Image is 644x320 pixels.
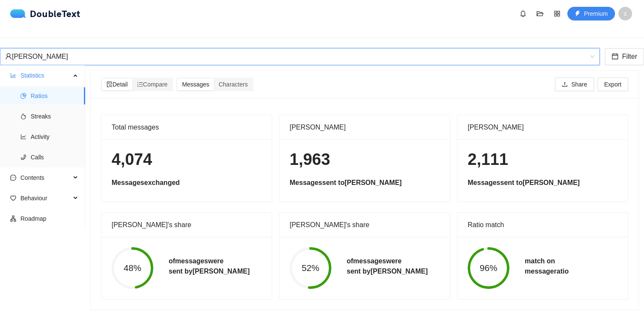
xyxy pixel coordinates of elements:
span: Calls [31,149,78,166]
span: bar-chart [10,72,16,78]
span: Export [604,80,621,89]
h5: Messages sent to [PERSON_NAME] [468,178,618,188]
h5: of messages were sent by [PERSON_NAME] [169,256,250,277]
span: 48% [112,264,153,273]
h1: 1,963 [290,150,440,170]
span: line-chart [20,134,26,140]
span: appstore [551,10,563,17]
button: thunderboltPremium [567,7,615,20]
span: calendar [612,53,618,61]
span: folder-open [534,10,546,17]
div: Total messages [112,115,262,139]
img: logo [10,9,30,18]
span: Streaks [31,108,78,125]
span: Filter [622,51,637,62]
span: fire [20,113,26,119]
div: Ratio match [468,213,618,237]
button: bell [516,7,530,20]
button: folder-open [533,7,547,20]
span: Compare [137,81,168,88]
h5: match on message ratio [525,256,569,277]
span: Characters [218,81,247,88]
div: [PERSON_NAME] [468,115,618,139]
span: bell [517,10,529,17]
span: emily [5,49,595,65]
button: appstore [550,7,564,20]
h5: Messages exchanged [112,178,262,188]
h5: of messages were sent by [PERSON_NAME] [347,256,428,277]
h1: 4,074 [112,150,262,170]
button: uploadShare [555,78,594,91]
div: [PERSON_NAME]'s share [112,213,262,237]
span: Roadmap [20,210,78,227]
div: [PERSON_NAME] [5,49,587,65]
span: s [624,7,627,20]
span: ordered-list [137,81,143,87]
span: Behaviour [20,190,71,207]
span: pie-chart [20,93,26,99]
span: message [10,175,16,181]
span: Messages [182,81,209,88]
button: calendarFilter [605,48,644,65]
span: user [5,53,12,60]
span: file-search [106,81,112,87]
div: DoubleText [10,9,80,18]
span: Contents [20,169,71,186]
span: apartment [10,216,16,222]
h5: Messages sent to [PERSON_NAME] [290,178,440,188]
span: upload [562,81,568,88]
div: [PERSON_NAME]'s share [290,213,440,237]
span: Activity [31,128,78,145]
span: Premium [584,9,608,18]
span: Detail [106,81,128,88]
span: thunderbolt [575,11,581,17]
h1: 2,111 [468,150,618,170]
span: 96% [468,264,509,273]
span: phone [20,154,26,160]
span: heart [10,195,16,201]
button: Export [598,78,628,91]
span: Statistics [20,67,71,84]
span: Ratios [31,87,78,104]
a: logoDoubleText [10,9,80,18]
span: Share [571,80,587,89]
div: [PERSON_NAME] [290,115,440,139]
span: 52% [290,264,331,273]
